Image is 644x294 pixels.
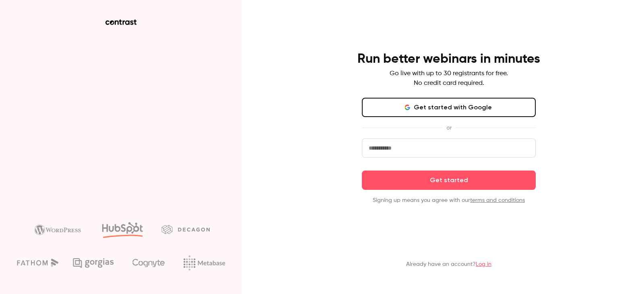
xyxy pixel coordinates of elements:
button: Get started with Google [362,98,536,117]
p: Signing up means you agree with our [362,196,536,204]
p: Go live with up to 30 registrants for free. No credit card required. [390,69,508,88]
span: or [442,123,456,132]
a: terms and conditions [470,197,525,203]
a: Log in [476,261,491,267]
button: Get started [362,171,536,190]
h4: Run better webinars in minutes [357,51,540,67]
img: decagon [161,225,210,234]
p: Already have an account? [406,260,491,268]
